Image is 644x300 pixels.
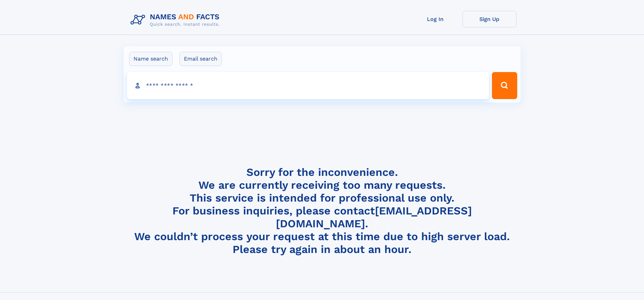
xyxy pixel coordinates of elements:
[129,52,172,66] label: Name search
[128,166,517,256] h4: Sorry for the inconvenience. We are currently receiving too many requests. This service is intend...
[462,11,517,27] a: Sign Up
[128,11,225,29] img: Logo Names and Facts
[408,11,462,27] a: Log In
[127,72,489,99] input: search input
[492,72,517,99] button: Search Button
[276,204,472,230] a: [EMAIL_ADDRESS][DOMAIN_NAME]
[180,52,222,66] label: Email search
